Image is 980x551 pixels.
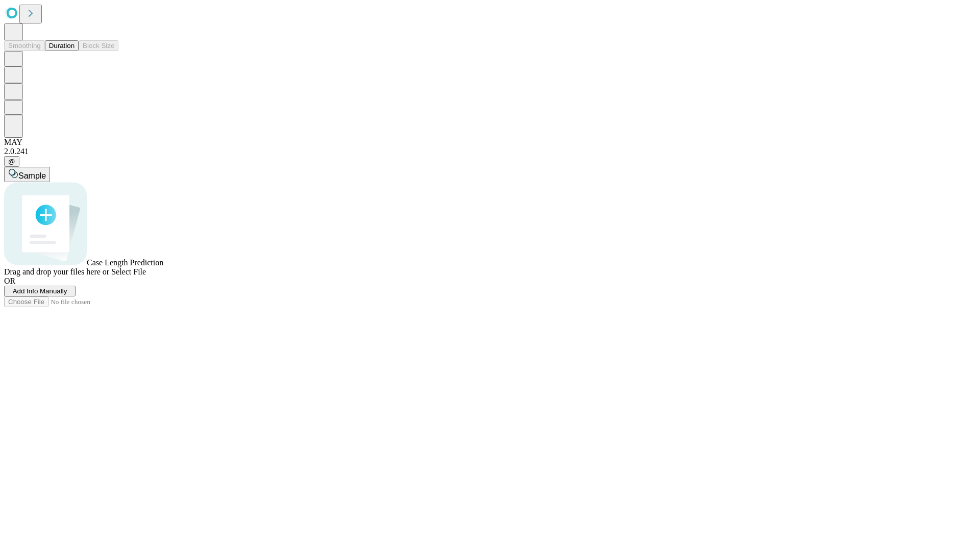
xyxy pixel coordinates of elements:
[4,267,109,276] span: Drag and drop your files here or
[4,167,50,182] button: Sample
[18,171,46,180] span: Sample
[13,287,67,295] span: Add Info Manually
[4,40,45,51] button: Smoothing
[45,40,79,51] button: Duration
[4,277,15,285] span: OR
[4,147,976,156] div: 2.0.241
[87,258,163,267] span: Case Length Prediction
[4,138,976,147] div: MAY
[8,158,15,165] span: @
[4,156,19,167] button: @
[79,40,118,51] button: Block Size
[111,267,146,276] span: Select File
[4,286,76,296] button: Add Info Manually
